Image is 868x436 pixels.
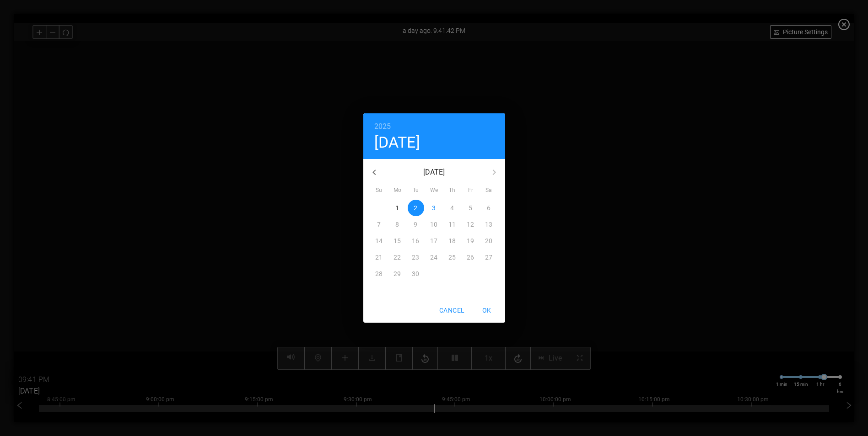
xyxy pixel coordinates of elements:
[476,305,498,316] span: OK
[481,186,497,195] span: Sa
[432,203,436,213] p: 3
[444,186,461,195] span: Th
[776,381,787,388] span: 1 min
[371,186,388,195] span: Su
[414,203,417,213] p: 2
[837,381,843,395] span: 6 hrs
[385,167,483,178] p: [DATE]
[389,186,406,195] span: Mo
[439,305,464,316] span: Cancel
[395,203,399,213] p: 1
[426,186,442,195] span: We
[838,19,850,30] span: close-circle
[794,381,808,388] span: 15 min
[374,133,421,152] h4: [DATE]
[374,120,391,133] h6: 2025
[463,186,479,195] span: Fr
[816,381,824,388] span: 1 hr
[408,186,424,195] span: Tu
